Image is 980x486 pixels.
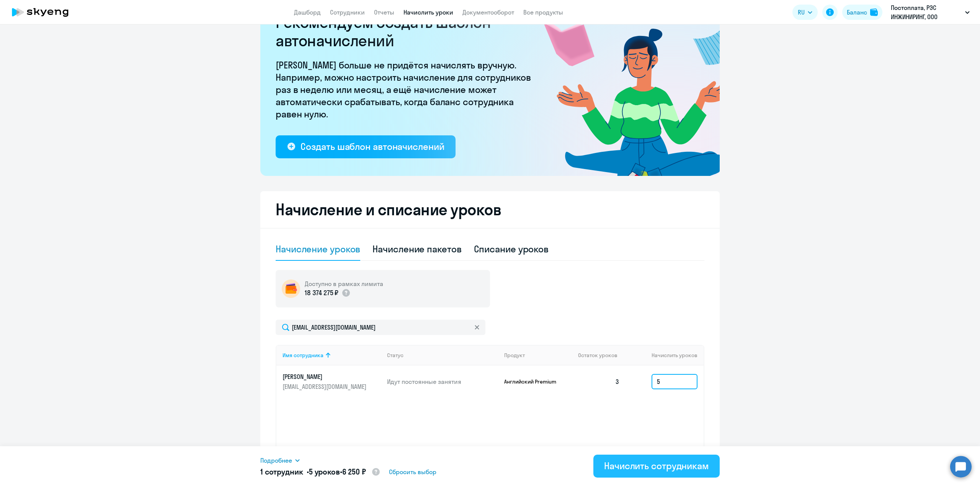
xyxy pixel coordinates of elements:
button: Создать шаблон автоначислений [276,135,456,158]
div: Продукт [504,352,525,359]
p: [PERSON_NAME] [283,372,368,381]
button: Начислить сотрудникам [593,455,720,478]
button: Балансbalance [842,5,882,20]
a: Сотрудники [330,8,365,16]
h2: Начисление и списание уроков [276,200,704,219]
td: 3 [572,366,626,398]
h5: 1 сотрудник • • [260,466,381,478]
a: Отчеты [374,8,394,16]
div: Списание уроков [474,243,549,255]
h2: Рекомендуем создать шаблон автоначислений [276,13,536,50]
div: Имя сотрудника [283,352,323,359]
p: 18 374 275 ₽ [305,288,338,298]
div: Начислить сотрудникам [604,460,709,472]
p: Постоплата, РЭС ИНЖИНИРИНГ, ООО [891,3,962,21]
div: Продукт [504,352,572,359]
span: 6 250 ₽ [342,467,366,476]
div: Остаток уроков [578,352,626,359]
input: Поиск по имени, email, продукту или статусу [276,320,485,335]
button: RU [792,5,818,20]
a: Документооборот [462,8,514,16]
p: Идут постоянные занятия [387,377,498,386]
div: Статус [387,352,403,359]
span: RU [798,8,805,17]
div: Статус [387,352,498,359]
div: Баланс [847,8,867,17]
a: [PERSON_NAME][EMAIL_ADDRESS][DOMAIN_NAME] [283,372,381,391]
div: Имя сотрудника [283,352,381,359]
div: Начисление пакетов [372,243,461,255]
h5: Доступно в рамках лимита [305,280,383,288]
th: Начислить уроков [626,345,704,366]
span: Сбросить выбор [389,467,436,476]
a: Дашборд [294,8,321,16]
a: Начислить уроки [403,8,453,16]
p: [PERSON_NAME] больше не придётся начислять вручную. Например, можно настроить начисление для сотр... [276,59,536,120]
img: balance [870,8,878,16]
span: Остаток уроков [578,352,617,359]
div: Создать шаблон автоначислений [301,140,444,153]
div: Начисление уроков [276,243,360,255]
span: 5 уроков [309,467,340,476]
span: Подробнее [260,456,292,465]
p: [EMAIL_ADDRESS][DOMAIN_NAME] [283,382,368,391]
p: Английский Premium [504,378,562,385]
img: wallet-circle.png [282,280,300,298]
a: Все продукты [523,8,563,16]
button: Постоплата, РЭС ИНЖИНИРИНГ, ООО [887,3,973,21]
